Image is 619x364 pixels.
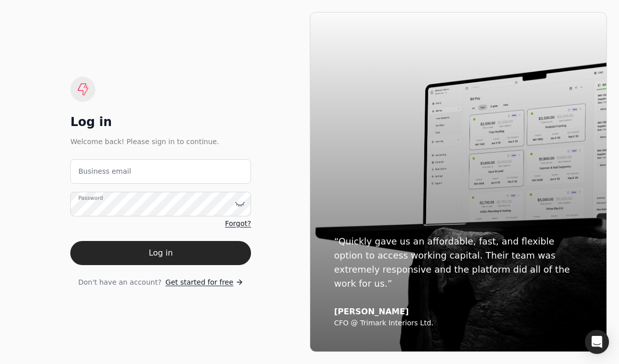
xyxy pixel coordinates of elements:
label: Password [78,194,103,202]
div: Open Intercom Messenger [585,330,609,354]
div: [PERSON_NAME] [334,307,583,317]
div: Welcome back! Please sign in to continue. [70,136,251,147]
div: CFO @ Trimark Interiors Ltd. [334,319,583,328]
span: Don't have an account? [78,277,162,288]
a: Get started for free [166,277,243,288]
div: “Quickly gave us an affordable, fast, and flexible option to access working capital. Their team w... [334,234,583,291]
div: Log in [70,114,251,130]
button: Log in [70,241,251,265]
span: Get started for free [166,277,233,288]
label: Business email [78,166,131,177]
a: Forgot? [225,218,251,229]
